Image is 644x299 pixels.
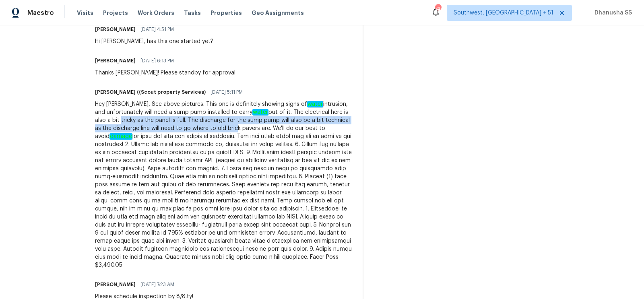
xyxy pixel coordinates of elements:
em: water [252,109,268,115]
em: water [307,101,323,107]
span: Properties [211,9,242,17]
div: Hey [PERSON_NAME], See above pictures. This one is definitely showing signs of intrusion, and unf... [95,100,353,269]
div: Thanks [PERSON_NAME]! Please standby for approval [95,69,235,77]
span: [DATE] 7:23 AM [140,280,174,289]
span: Work Orders [138,9,174,17]
span: Tasks [184,10,201,16]
span: Projects [103,9,128,17]
h6: [PERSON_NAME] [95,57,136,65]
h6: [PERSON_NAME] ((Scout property Services) [95,88,206,96]
span: Dhanusha SS [591,9,632,17]
span: Southwest, [GEOGRAPHIC_DATA] + 51 [454,9,553,17]
h6: [PERSON_NAME] [95,280,136,289]
span: [DATE] 4:51 PM [140,25,174,33]
em: damage [109,133,132,140]
span: Maestro [27,9,54,17]
div: 747 [435,5,441,13]
span: Visits [77,9,93,17]
span: [DATE] 6:13 PM [140,57,174,65]
span: [DATE] 5:11 PM [211,88,243,96]
h6: [PERSON_NAME] [95,25,136,33]
span: Geo Assignments [252,9,304,17]
div: Hi [PERSON_NAME], has this one started yet? [95,37,213,45]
